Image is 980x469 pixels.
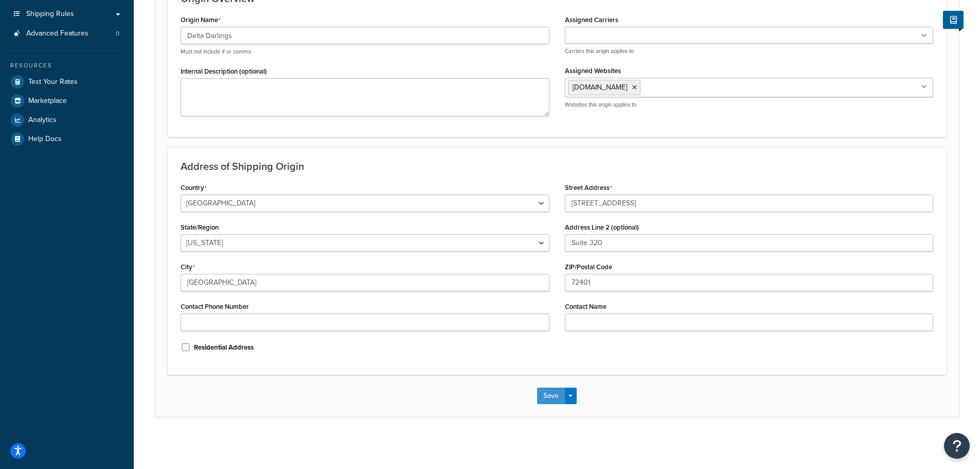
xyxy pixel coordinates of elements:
[8,73,126,91] a: Test Your Rates
[181,303,249,310] label: Contact Phone Number
[8,61,126,70] div: Resources
[943,11,964,29] button: Show Help Docs
[181,67,267,75] label: Internal Description (optional)
[565,67,621,75] label: Assigned Websites
[537,388,565,404] button: Save
[26,29,88,38] span: Advanced Features
[565,16,618,24] label: Assigned Carriers
[8,24,126,43] li: Advanced Features
[944,433,970,459] button: Open Resource Center
[8,92,126,110] a: Marketplace
[181,161,933,172] h3: Address of Shipping Origin
[28,78,78,86] span: Test Your Rates
[181,48,549,56] p: Must not include # or comma
[8,5,126,24] a: Shipping Rules
[28,135,62,144] span: Help Docs
[573,82,627,93] span: [DOMAIN_NAME]
[565,263,612,271] label: ZIP/Postal Code
[8,24,126,43] a: Advanced Features0
[8,111,126,129] a: Analytics
[8,130,126,148] a: Help Docs
[565,303,607,310] label: Contact Name
[26,10,74,19] span: Shipping Rules
[565,47,934,55] p: Carriers this origin applies to
[565,184,612,192] label: Street Address
[181,223,219,231] label: State/Region
[28,97,67,106] span: Marketplace
[194,343,254,352] label: Residential Address
[181,184,207,192] label: Country
[565,223,639,231] label: Address Line 2 (optional)
[116,29,119,38] span: 0
[565,101,934,109] p: Websites this origin applies to
[181,16,221,24] label: Origin Name
[28,116,57,125] span: Analytics
[181,263,195,271] label: City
